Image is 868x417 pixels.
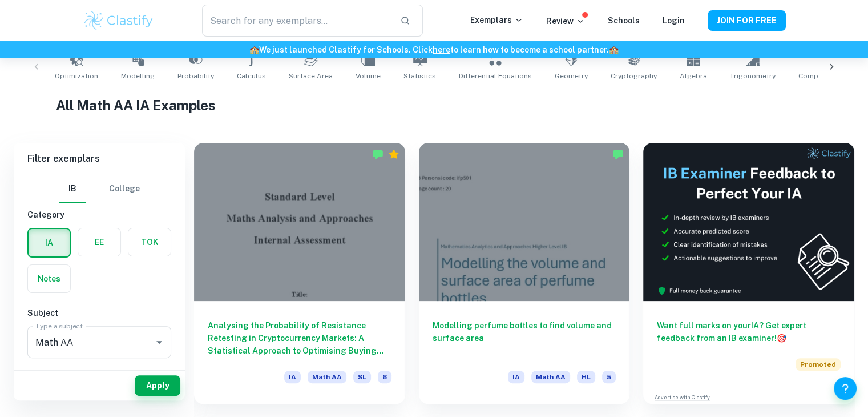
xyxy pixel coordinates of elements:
a: here [433,45,450,54]
span: Algebra [680,71,707,81]
span: Volume [356,71,381,81]
a: Modelling perfume bottles to find volume and surface areaIAMath AAHL5 [419,143,630,404]
img: Thumbnail [643,143,854,301]
button: College [109,175,140,203]
a: Advertise with Clastify [655,394,710,402]
button: IB [59,175,86,203]
span: Surface Area [289,71,333,81]
button: TOK [128,228,171,256]
span: Statistics [403,71,436,81]
span: Calculus [237,71,266,81]
span: Math AA [308,371,346,383]
span: 🎯 [777,334,786,343]
label: Type a subject [35,321,83,331]
img: Clastify logo [83,9,155,32]
h6: Analysing the Probability of Resistance Retesting in Cryptocurrency Markets: A Statistical Approa... [208,319,391,357]
button: Apply [135,375,180,396]
span: Modelling [121,71,155,81]
button: Notes [28,265,70,292]
span: 🏫 [249,45,259,54]
p: Exemplars [470,14,523,26]
span: IA [284,371,301,383]
span: Trigonometry [730,71,776,81]
span: Optimization [55,71,98,81]
span: HL [577,371,595,383]
button: IA [29,229,70,256]
button: EE [78,228,120,256]
button: Open [151,334,167,350]
h6: Want full marks on your IA ? Get expert feedback from an IB examiner! [657,319,841,344]
span: Cryptography [611,71,657,81]
img: Marked [612,149,624,160]
a: Login [663,16,685,25]
h6: Subject [27,307,171,319]
h6: We just launched Clastify for Schools. Click to learn how to become a school partner. [2,43,866,56]
span: IA [508,371,524,383]
h1: All Math AA IA Examples [56,95,813,115]
div: Filter type choice [59,175,140,203]
button: JOIN FOR FREE [708,10,786,31]
span: 🏫 [609,45,619,54]
span: Complex Numbers [798,71,861,81]
a: Schools [608,16,640,25]
span: Math AA [531,371,570,383]
span: Geometry [555,71,588,81]
button: Help and Feedback [834,377,857,400]
div: Premium [388,149,399,160]
a: Want full marks on yourIA? Get expert feedback from an IB examiner!PromotedAdvertise with Clastify [643,143,854,404]
span: Promoted [796,358,841,371]
input: Search for any exemplars... [202,5,390,37]
h6: Category [27,209,171,221]
span: 6 [378,371,391,383]
h6: Filter exemplars [14,143,185,175]
h6: Modelling perfume bottles to find volume and surface area [433,319,616,357]
span: Probability [177,71,214,81]
p: Review [546,15,585,27]
span: 5 [602,371,616,383]
span: SL [353,371,371,383]
img: Marked [372,149,383,160]
span: Differential Equations [459,71,532,81]
a: Analysing the Probability of Resistance Retesting in Cryptocurrency Markets: A Statistical Approa... [194,143,405,404]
